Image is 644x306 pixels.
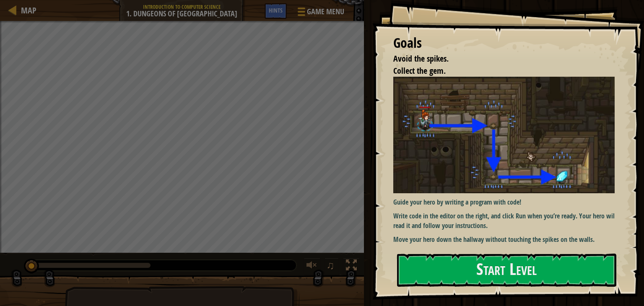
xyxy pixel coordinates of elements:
[326,259,335,272] span: ♫
[393,235,621,244] p: Move your hero down the hallway without touching the spikes on the walls.
[393,197,621,207] p: Guide your hero by writing a program with code!
[307,6,344,17] span: Game Menu
[291,3,349,23] button: Game Menu
[383,53,613,65] li: Avoid the spikes.
[343,258,360,275] button: Toggle fullscreen
[397,254,616,287] button: Start Level
[393,211,621,231] p: Write code in the editor on the right, and click Run when you’re ready. Your hero will read it an...
[17,5,36,16] a: Map
[393,53,449,64] span: Avoid the spikes.
[393,34,615,53] div: Goals
[304,258,320,275] button: Adjust volume
[393,77,621,193] img: Dungeons of kithgard
[325,258,339,275] button: ♫
[21,5,36,16] span: Map
[393,65,446,76] span: Collect the gem.
[269,6,283,14] span: Hints
[383,65,613,77] li: Collect the gem.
